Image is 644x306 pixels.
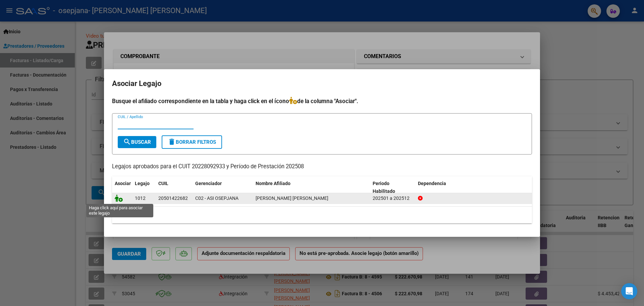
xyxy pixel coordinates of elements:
span: Dependencia [418,181,446,186]
datatable-header-cell: CUIL [156,176,193,199]
button: Buscar [118,136,156,148]
span: CUIL [158,181,168,186]
span: Buscar [123,139,151,145]
span: LOAIZA CARRANZA JERONIMO AUGUSTO [256,195,328,201]
div: 1 registros [112,207,532,223]
span: Legajo [135,181,150,186]
datatable-header-cell: Gerenciador [193,176,253,199]
span: C02 - ASI OSEPJANA [195,195,238,201]
div: 202501 a 202512 [373,194,413,202]
datatable-header-cell: Nombre Afiliado [253,176,370,199]
mat-icon: delete [168,138,176,146]
span: Gerenciador [195,181,222,186]
h4: Busque el afiliado correspondiente en la tabla y haga click en el ícono de la columna "Asociar". [112,97,532,105]
span: Periodo Habilitado [373,181,395,194]
span: Asociar [115,181,131,186]
span: Borrar Filtros [168,139,216,145]
mat-icon: search [123,138,131,146]
datatable-header-cell: Asociar [112,176,132,199]
p: Legajos aprobados para el CUIT 20228092933 y Período de Prestación 202508 [112,163,532,171]
datatable-header-cell: Dependencia [415,176,532,199]
span: 1012 [135,195,146,201]
datatable-header-cell: Periodo Habilitado [370,176,415,199]
h2: Asociar Legajo [112,77,532,90]
div: 20501422682 [158,194,188,202]
div: Open Intercom Messenger [621,283,637,299]
datatable-header-cell: Legajo [132,176,156,199]
button: Borrar Filtros [162,135,222,149]
span: Nombre Afiliado [256,181,290,186]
